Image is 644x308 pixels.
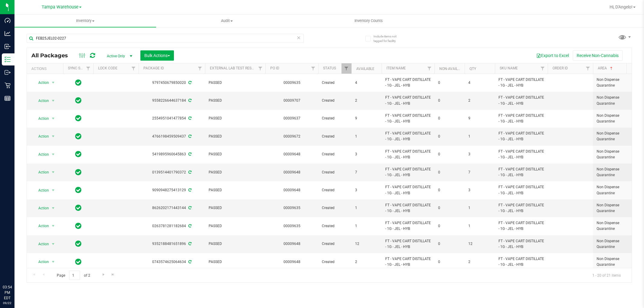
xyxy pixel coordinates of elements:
span: Non Dispense Quarantine [597,131,635,142]
a: Qty [469,67,476,71]
span: Non Dispense Quarantine [597,238,635,250]
span: Created [322,259,348,265]
span: 0 [438,134,461,139]
inline-svg: Dashboard [5,17,11,24]
span: Sync from Compliance System [187,98,191,103]
div: 0743574625064634 [138,259,206,265]
span: FT - VAPE CART DISTILLATE - 1G - JEL - HYB [498,149,544,160]
span: 0 [438,205,461,211]
span: Action [33,186,49,195]
iframe: Resource center unread badge [18,259,25,266]
span: 1 [468,134,491,139]
span: Non Dispense Quarantine [597,202,635,214]
span: select [50,150,57,159]
a: Filter [425,63,434,74]
span: 0 [438,116,461,121]
a: Lock Code [98,66,117,70]
span: 2 [468,98,491,103]
span: 3 [355,151,378,157]
span: 0 [438,241,461,247]
span: Created [322,134,348,139]
span: Action [33,114,49,123]
span: In Sync [75,150,82,158]
a: PO ID [270,66,279,70]
span: PASSED [209,241,262,247]
a: Status [323,66,336,70]
span: Sync from Compliance System [187,116,191,120]
a: Available [356,67,374,71]
input: Search Package ID, Item Name, SKU, Lot or Part Number... [27,34,304,43]
span: Created [322,187,348,193]
span: Action [33,204,49,212]
span: In Sync [75,132,82,141]
span: Non Dispense Quarantine [597,95,635,106]
span: PASSED [209,98,262,103]
span: Clear [297,34,301,42]
a: 00009648 [284,152,300,156]
button: Bulk Actions [140,50,174,61]
span: Non Dispense Quarantine [597,113,635,124]
span: Include items not tagged for facility [373,34,404,43]
span: PASSED [209,134,262,139]
span: select [50,78,57,87]
span: 7 [355,170,378,175]
span: select [50,132,57,141]
span: In Sync [75,114,82,122]
span: 9 [355,116,378,121]
span: Non Dispense Quarantine [597,77,635,88]
a: 00009635 [284,206,300,210]
span: select [50,204,57,212]
span: FT - VAPE CART DISTILLATE - 1G - JEL - HYB [498,220,544,232]
div: 9352188481651896 [138,241,206,247]
span: Action [33,222,49,230]
span: Action [33,168,49,176]
span: select [50,168,57,176]
span: Hi, D'Angelo! [610,5,633,9]
span: 1 [468,223,491,229]
span: Action [33,258,49,266]
span: Inventory Counts [346,18,391,24]
p: 09/22 [3,301,12,305]
span: In Sync [75,168,82,176]
iframe: Resource center [6,260,24,278]
span: Bulk Actions [144,53,170,58]
a: Audit [156,14,298,27]
span: select [50,258,57,266]
span: 0 [438,80,461,86]
a: Filter [83,63,93,74]
span: FT - VAPE CART DISTILLATE - 1G - JEL - HYB [498,167,544,178]
button: Export to Excel [532,50,573,61]
span: 2 [355,98,378,103]
a: SKU Name [500,66,518,70]
a: Go to the last page [109,271,117,279]
a: Filter [195,63,205,74]
div: 5419895960645863 [138,151,206,157]
a: 00009648 [284,242,300,246]
span: FT - VAPE CART DISTILLATE - 1G - JEL - HYB [385,167,431,178]
inline-svg: Analytics [5,30,11,37]
span: FT - VAPE CART DISTILLATE - 1G - JEL - HYB [385,113,431,124]
span: 1 [355,134,378,139]
span: select [50,240,57,248]
span: FT - VAPE CART DISTILLATE - 1G - JEL - HYB [498,184,544,196]
span: Tampa Warehouse [42,5,78,10]
span: PASSED [209,151,262,157]
a: Filter [583,63,593,74]
span: 0 [438,259,461,265]
span: In Sync [75,78,82,87]
div: 2554951041477854 [138,116,206,121]
a: Inventory Counts [298,14,439,27]
span: Action [33,150,49,159]
a: Filter [129,63,139,74]
span: 3 [468,187,491,193]
span: In Sync [75,222,82,230]
span: 2 [468,259,491,265]
span: 7 [468,170,491,175]
span: Sync from Compliance System [187,152,191,156]
span: In Sync [75,96,82,105]
span: Created [322,151,348,157]
a: 00009648 [284,188,300,192]
a: Order Id [553,66,568,70]
div: 0263781281182684 [138,223,206,229]
span: Sync from Compliance System [187,81,191,85]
